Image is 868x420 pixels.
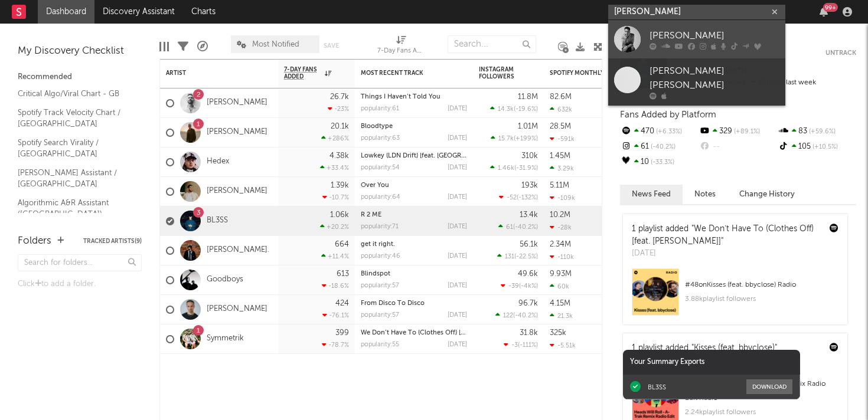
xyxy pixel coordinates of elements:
[520,342,536,349] span: -111 %
[361,153,505,159] a: Lowkey (LDN Drift) [feat. [GEOGRAPHIC_DATA]]
[620,139,699,155] div: 61
[320,223,349,231] div: +20.2 %
[448,165,467,171] div: [DATE]
[361,135,400,142] div: popularity: 63
[479,66,520,80] div: Instagram Followers
[550,224,572,231] div: -28k
[330,93,349,101] div: 26.7k
[361,330,529,336] a: We Don’t Have To (Clothes Off) [feat. [PERSON_NAME]]
[361,94,440,100] a: Things I Haven’t Told You
[623,268,847,324] a: #48onKisses (feat. bbyclose) Radio3.88kplaylist followers
[361,241,395,248] a: get it right.
[361,283,399,289] div: popularity: 57
[498,106,514,113] span: 14.3k
[337,270,349,278] div: 613
[361,123,393,130] a: Bloodtype
[448,135,467,142] div: [DATE]
[620,124,699,139] div: 470
[620,185,683,204] button: News Feed
[623,350,800,375] div: Your Summary Exports
[685,278,838,292] div: # 48 on Kisses (feat. bbyclose) Radio
[361,212,467,218] div: R 2 ME
[516,254,536,260] span: -22.5 %
[361,194,400,201] div: popularity: 64
[505,254,514,260] span: 131
[448,312,467,319] div: [DATE]
[18,196,130,221] a: Algorithmic A&R Assistant ([GEOGRAPHIC_DATA])
[685,292,838,306] div: 3.88k playlist followers
[448,194,467,201] div: [DATE]
[324,42,339,49] button: Save
[361,212,381,218] a: R 2 ME
[521,283,536,290] span: -4k %
[322,282,349,290] div: -18.6 %
[361,123,467,130] div: Bloodtype
[550,123,571,130] div: 28.5M
[361,330,467,336] div: We Don’t Have To (Clothes Off) [feat. Grace Bridie]
[518,270,538,278] div: 49.6k
[361,300,467,307] div: From Disco To Disco
[778,139,856,155] div: 105
[550,342,576,349] div: -5.51k
[361,182,467,189] div: Over You
[322,193,349,201] div: -10.7 %
[550,165,574,172] div: 3.29k
[322,341,349,349] div: -78.7 %
[825,47,856,59] button: Untrack
[495,311,538,319] div: ( )
[361,342,399,348] div: popularity: 55
[608,20,785,58] a: [PERSON_NAME]
[620,155,699,170] div: 10
[361,271,390,277] a: Blindspot
[550,241,571,248] div: 2.34M
[322,311,349,319] div: -76.1 %
[550,300,570,307] div: 4.15M
[807,129,836,135] span: +59.6 %
[515,106,536,113] span: -19.6 %
[498,165,514,172] span: 1.46k
[490,164,538,172] div: ( )
[448,253,467,260] div: [DATE]
[207,275,243,285] a: Goodboys
[377,44,425,58] div: 7-Day Fans Added (7-Day Fans Added)
[18,254,142,271] input: Search for folders...
[331,182,349,189] div: 1.39k
[550,283,569,290] div: 60k
[361,253,400,260] div: popularity: 46
[506,224,513,231] span: 61
[361,224,399,230] div: popularity: 71
[335,329,349,337] div: 399
[654,129,682,135] span: +6.33 %
[521,152,538,160] div: 310k
[499,193,538,201] div: ( )
[550,211,570,219] div: 10.2M
[83,238,142,244] button: Tracked Artists(9)
[650,64,779,93] div: [PERSON_NAME] [PERSON_NAME]
[498,223,538,231] div: ( )
[207,98,267,108] a: [PERSON_NAME]
[498,136,514,142] span: 15.7k
[207,157,229,167] a: Hedex
[550,93,572,101] div: 82.6M
[330,211,349,219] div: 1.06k
[550,253,574,261] div: -110k
[511,342,518,349] span: -3
[550,182,569,189] div: 5.11M
[699,139,777,155] div: --
[632,223,821,248] div: 1 playlist added
[778,124,856,139] div: 83
[620,110,716,119] span: Fans Added by Platform
[683,185,727,204] button: Notes
[207,334,244,344] a: Symmetrik
[550,106,572,113] div: 632k
[159,29,169,64] div: Edit Columns
[504,341,538,349] div: ( )
[448,35,536,53] input: Search...
[284,66,322,80] span: 7-Day Fans Added
[361,271,467,277] div: Blindspot
[207,245,269,255] a: [PERSON_NAME].
[361,165,400,171] div: popularity: 54
[820,7,828,17] button: 99+
[178,29,188,64] div: Filters
[207,186,267,196] a: [PERSON_NAME]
